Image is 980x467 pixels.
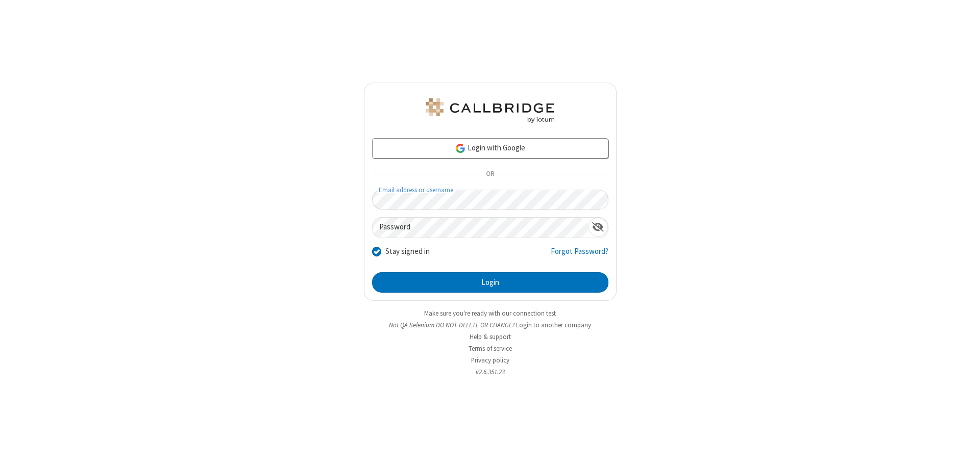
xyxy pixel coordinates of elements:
img: google-icon.png [455,143,466,154]
li: Not QA Selenium DO NOT DELETE OR CHANGE? [364,320,617,330]
input: Password [373,218,588,238]
label: Stay signed in [385,246,430,257]
span: OR [482,167,498,181]
button: Login to another company [516,320,591,330]
a: Login with Google [372,138,608,159]
iframe: Chat [954,440,972,460]
a: Help & support [470,332,511,341]
button: Login [372,272,608,293]
li: v2.6.351.23 [364,367,617,377]
a: Terms of service [469,344,512,353]
a: Privacy policy [471,356,509,365]
input: Email address or username [372,190,608,210]
div: Show password [588,218,608,237]
img: QA Selenium DO NOT DELETE OR CHANGE [424,98,556,123]
a: Forgot Password? [551,246,608,265]
a: Make sure you're ready with our connection test [424,309,556,318]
